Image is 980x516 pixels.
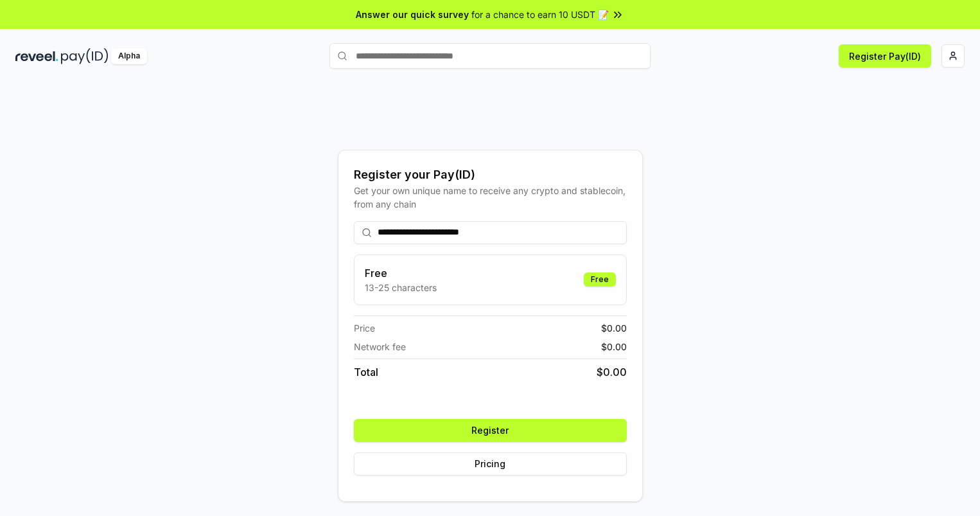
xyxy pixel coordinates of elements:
[354,452,627,476] button: Pricing
[471,8,609,21] span: for a chance to earn 10 USDT 📝
[354,364,378,380] span: Total
[365,281,437,294] p: 13-25 characters
[365,265,437,281] h3: Free
[354,166,627,184] div: Register your Pay(ID)
[354,419,627,442] button: Register
[354,340,406,353] span: Network fee
[111,48,147,64] div: Alpha
[601,340,627,353] span: $ 0.00
[839,44,931,67] button: Register Pay(ID)
[354,321,375,335] span: Price
[15,48,58,64] img: reveel_dark
[356,8,469,21] span: Answer our quick survey
[597,364,627,380] span: $ 0.00
[354,184,627,211] div: Get your own unique name to receive any crypto and stablecoin, from any chain
[601,321,627,335] span: $ 0.00
[584,272,616,287] div: Free
[61,48,109,64] img: pay_id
